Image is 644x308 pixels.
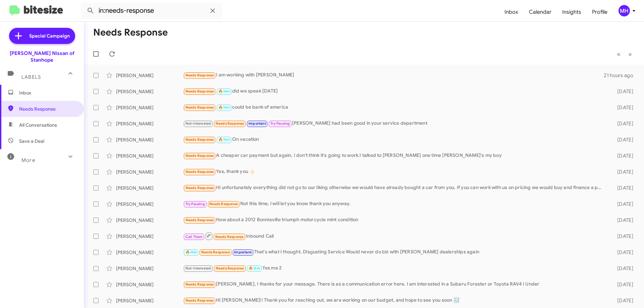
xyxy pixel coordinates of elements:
[183,248,606,256] div: That's what I thought. Disgusting Service Would never do biz with [PERSON_NAME] dealerships again
[183,232,606,240] div: Inbound Call
[185,186,214,190] span: Needs Response
[183,136,606,143] div: On vacation
[116,136,183,143] div: [PERSON_NAME]
[216,266,244,270] span: Needs Response
[183,104,606,111] div: could be bank of america
[619,5,630,16] div: MH
[624,47,636,61] button: Next
[116,217,183,224] div: [PERSON_NAME]
[606,233,639,240] div: [DATE]
[185,105,214,110] span: Needs Response
[19,122,57,128] span: All Conversations
[606,136,639,143] div: [DATE]
[183,264,606,272] div: Yes me 2
[116,297,183,304] div: [PERSON_NAME]
[183,200,606,208] div: Not this time, l will let you know thank you anyway.
[185,218,214,222] span: Needs Response
[606,104,639,111] div: [DATE]
[183,184,606,192] div: Hi unfortunately everything did not go to our liking otherwise we would have already bought a car...
[557,2,587,22] a: Insights
[606,297,639,304] div: [DATE]
[19,138,44,144] span: Save a Deal
[116,152,183,159] div: [PERSON_NAME]
[116,201,183,207] div: [PERSON_NAME]
[613,47,636,61] nav: Page navigation example
[21,157,35,163] span: More
[116,265,183,272] div: [PERSON_NAME]
[234,250,252,254] span: Important
[218,105,230,110] span: 🔥 Hot
[185,73,214,77] span: Needs Response
[116,120,183,127] div: [PERSON_NAME]
[606,169,639,175] div: [DATE]
[29,33,70,39] span: Special Campaign
[116,72,183,79] div: [PERSON_NAME]
[209,202,238,206] span: Needs Response
[201,250,230,254] span: Needs Response
[606,201,639,207] div: [DATE]
[613,47,625,61] button: Previous
[604,72,639,79] div: 21 hours ago
[185,282,214,287] span: Needs Response
[613,5,637,16] button: MH
[185,202,205,206] span: Try Pausing
[183,281,606,288] div: [PERSON_NAME], I thanks for your message. There is as a communication error here. I am interested...
[270,121,290,126] span: Try Pausing
[185,89,214,94] span: Needs Response
[606,217,639,224] div: [DATE]
[606,88,639,95] div: [DATE]
[628,50,632,58] span: »
[185,170,214,174] span: Needs Response
[215,235,244,239] span: Needs Response
[606,281,639,288] div: [DATE]
[116,249,183,256] div: [PERSON_NAME]
[249,121,266,126] span: Important
[606,152,639,159] div: [DATE]
[617,50,621,58] span: «
[606,249,639,256] div: [DATE]
[183,71,604,79] div: I am working with [PERSON_NAME]
[116,233,183,240] div: [PERSON_NAME]
[606,265,639,272] div: [DATE]
[185,137,214,142] span: Needs Response
[587,2,613,22] a: Profile
[116,104,183,111] div: [PERSON_NAME]
[218,89,230,94] span: 🔥 Hot
[185,121,211,126] span: Not-Interested
[116,88,183,95] div: [PERSON_NAME]
[606,185,639,191] div: [DATE]
[183,152,606,160] div: A cheaper car payment but again, I don't think it's going to work.I talked to [PERSON_NAME] one t...
[185,266,211,270] span: Not-Interested
[606,120,639,127] div: [DATE]
[524,2,557,22] a: Calendar
[183,87,606,95] div: did we speak [DATE]
[185,298,214,303] span: Needs Response
[183,297,606,304] div: Hi [PERSON_NAME]!! Thank you for reaching out, we are working on our budget, and hope to see you ...
[183,120,606,127] div: [PERSON_NAME] had been good in your service department
[116,169,183,175] div: [PERSON_NAME]
[249,266,260,270] span: 🔥 Hot
[183,168,606,176] div: Yes, thank you 👍🏻
[19,89,76,96] span: Inbox
[81,3,222,19] input: Search
[218,137,230,142] span: 🔥 Hot
[116,281,183,288] div: [PERSON_NAME]
[21,74,41,80] span: Labels
[9,28,75,44] a: Special Campaign
[185,235,203,239] span: Call Them
[116,185,183,191] div: [PERSON_NAME]
[19,106,76,112] span: Needs Response
[93,27,168,38] h1: Needs Response
[183,216,606,224] div: How about a 2012 Bonnieville triumph motorcycle mint condition
[499,2,524,22] a: Inbox
[185,153,214,158] span: Needs Response
[185,250,197,254] span: 🔥 Hot
[216,121,244,126] span: Needs Response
